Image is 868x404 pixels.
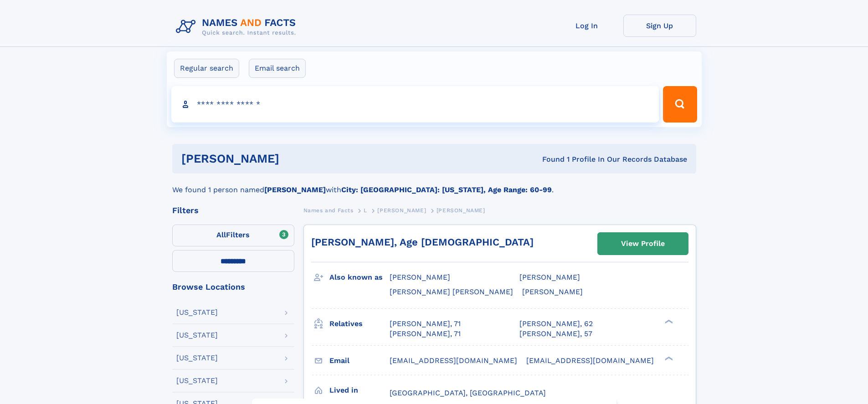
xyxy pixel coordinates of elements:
a: View Profile [598,233,688,255]
span: [PERSON_NAME] [437,207,485,214]
label: Regular search [174,59,239,78]
a: Names and Facts [303,205,354,216]
a: L [364,205,367,216]
a: [PERSON_NAME], 62 [519,319,593,329]
div: ❯ [663,355,673,361]
div: [US_STATE] [176,309,218,316]
div: [US_STATE] [176,377,218,384]
a: Log In [550,15,623,37]
span: [PERSON_NAME] [522,287,583,296]
div: [US_STATE] [176,332,218,339]
a: [PERSON_NAME], 71 [390,319,461,329]
a: Sign Up [623,15,696,37]
input: search input [171,86,659,123]
span: [EMAIL_ADDRESS][DOMAIN_NAME] [390,356,517,365]
a: [PERSON_NAME] [377,205,426,216]
button: Search Button [663,86,697,123]
img: Logo Names and Facts [172,15,303,39]
h3: Email [329,353,390,368]
span: [PERSON_NAME] [519,273,580,281]
div: [US_STATE] [176,354,218,362]
span: [PERSON_NAME] [PERSON_NAME] [390,287,513,296]
a: [PERSON_NAME], 57 [519,329,592,339]
h3: Relatives [329,316,390,332]
div: Browse Locations [172,283,294,291]
span: L [364,207,367,214]
span: [GEOGRAPHIC_DATA], [GEOGRAPHIC_DATA] [390,389,546,397]
a: [PERSON_NAME], 71 [390,329,461,339]
label: Email search [249,59,306,78]
span: [PERSON_NAME] [390,273,450,281]
div: We found 1 person named with . [172,174,696,195]
div: Filters [172,206,294,215]
span: [PERSON_NAME] [377,207,426,214]
a: [PERSON_NAME], Age [DEMOGRAPHIC_DATA] [311,236,534,248]
label: Filters [172,225,294,246]
span: All [216,230,226,239]
div: View Profile [621,233,665,254]
b: City: [GEOGRAPHIC_DATA]: [US_STATE], Age Range: 60-99 [341,185,552,194]
h1: [PERSON_NAME] [181,153,411,164]
h3: Lived in [329,383,390,398]
div: Found 1 Profile In Our Records Database [411,154,687,164]
div: ❯ [663,318,673,324]
span: [EMAIL_ADDRESS][DOMAIN_NAME] [526,356,654,365]
h3: Also known as [329,270,390,285]
b: [PERSON_NAME] [264,185,326,194]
